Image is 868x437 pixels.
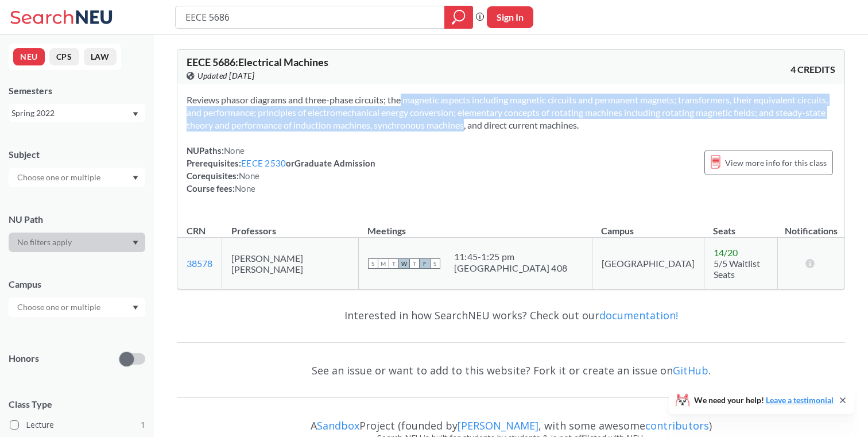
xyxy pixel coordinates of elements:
input: Choose one or multiple [11,300,108,314]
span: Class Type [9,398,145,411]
th: Notifications [778,213,844,238]
span: S [430,258,440,269]
span: 1 [141,419,145,431]
div: Dropdown arrow [9,168,145,187]
div: NU Path [9,213,145,226]
span: We need your help! [694,396,834,404]
th: Meetings [358,213,592,238]
div: Dropdown arrow [9,297,145,317]
a: Leave a testimonial [766,395,834,405]
div: Spring 2022 [11,107,131,119]
span: EECE 5686 : Electrical Machines [187,56,328,68]
span: 4 CREDITS [790,63,835,76]
th: Professors [222,213,359,238]
p: Honors [9,352,39,365]
span: 14 / 20 [714,247,738,258]
div: A Project (founded by , with some awesome ) [177,409,845,432]
div: [GEOGRAPHIC_DATA] 408 [454,262,567,274]
input: Class, professor, course number, "phrase" [184,7,436,27]
span: T [409,258,420,269]
button: Sign In [487,6,533,28]
span: Reviews phasor diagrams and three-phase circuits; the magnetic aspects including magnetic circuit... [187,94,828,130]
div: Interested in how SearchNEU works? Check out our [177,299,845,332]
a: GitHub [673,363,708,377]
a: contributors [645,419,709,432]
div: See an issue or want to add to this website? Fork it or create an issue on . [177,354,845,387]
label: Lecture [10,417,145,432]
td: [PERSON_NAME] [PERSON_NAME] [222,238,359,289]
svg: Dropdown arrow [133,305,138,310]
th: Campus [592,213,704,238]
span: M [378,258,389,269]
td: [GEOGRAPHIC_DATA] [592,238,704,289]
div: Dropdown arrow [9,233,145,252]
span: W [399,258,409,269]
span: Updated [DATE] [197,69,254,82]
span: None [239,171,259,181]
div: magnifying glass [444,6,473,29]
button: LAW [84,48,117,65]
div: 11:45 - 1:25 pm [454,251,567,262]
div: Campus [9,278,145,291]
a: 38578 [187,258,212,269]
th: Seats [704,213,778,238]
span: 5/5 Waitlist Seats [714,258,760,280]
a: documentation! [599,308,678,322]
div: CRN [187,225,206,237]
a: [PERSON_NAME] [458,419,538,432]
svg: Dropdown arrow [133,241,138,245]
span: None [224,145,245,156]
span: F [420,258,430,269]
div: Semesters [9,84,145,97]
svg: Dropdown arrow [133,112,138,117]
div: NUPaths: Prerequisites: or Graduate Admission Corequisites: Course fees: [187,144,375,195]
a: EECE 2530 [241,158,286,168]
button: NEU [13,48,45,65]
span: S [368,258,378,269]
div: Spring 2022Dropdown arrow [9,104,145,122]
a: Sandbox [317,419,359,432]
span: None [235,183,255,194]
svg: magnifying glass [452,9,466,25]
span: View more info for this class [725,156,827,170]
button: CPS [49,48,79,65]
span: T [389,258,399,269]
div: Subject [9,148,145,161]
svg: Dropdown arrow [133,176,138,180]
input: Choose one or multiple [11,171,108,184]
